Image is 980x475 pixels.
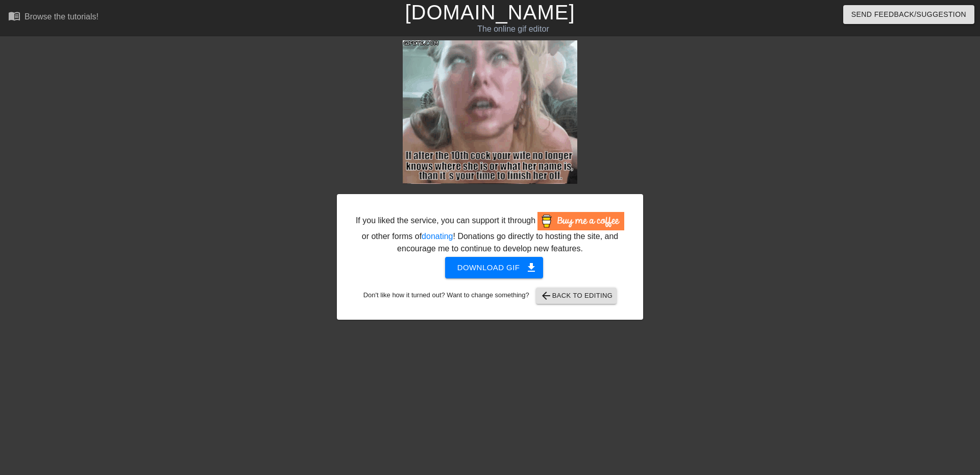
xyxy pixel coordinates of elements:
span: Download gif [457,261,531,274]
span: Send Feedback/Suggestion [851,8,966,21]
span: Back to Editing [540,290,613,302]
button: Download gif [445,257,544,278]
div: If you liked the service, you can support it through or other forms of ! Donations go directly to... [355,212,625,255]
span: menu_book [8,10,20,22]
button: Send Feedback/Suggestion [843,5,974,24]
span: arrow_back [540,290,552,302]
a: [DOMAIN_NAME] [405,1,575,23]
button: Back to Editing [536,288,617,304]
img: lLF3DZqH.gif [403,40,577,184]
a: Browse the tutorials! [8,10,99,26]
img: Buy Me A Coffee [537,212,624,230]
div: Don't like how it turned out? Want to change something? [353,288,627,304]
div: The online gif editor [332,23,695,35]
span: get_app [525,262,537,274]
div: Browse the tutorials! [24,12,99,21]
a: Download gif [437,263,544,271]
a: donating [422,232,453,241]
